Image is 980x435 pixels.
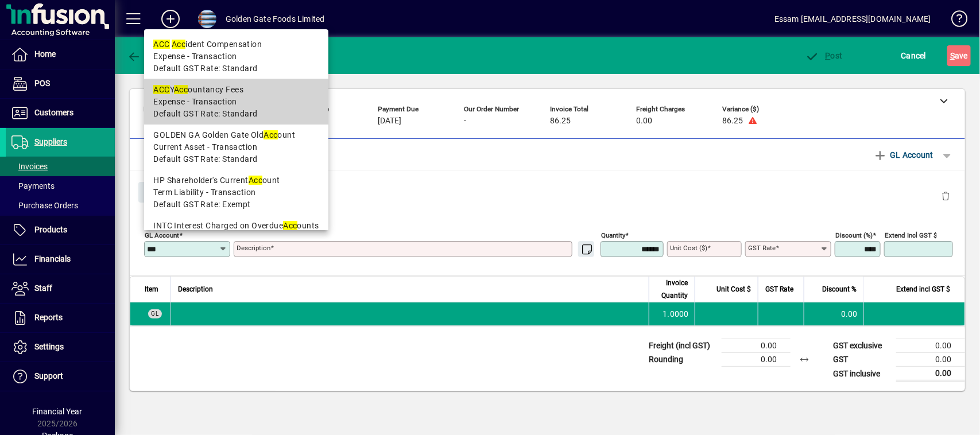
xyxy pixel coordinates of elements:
span: Default GST Rate: Exempt [153,199,251,211]
em: Acc [172,40,185,49]
span: S [950,51,955,60]
span: Products [34,225,67,234]
div: HP Shareholder's Current ount [153,174,319,187]
td: 0.00 [896,367,965,381]
button: Profile [189,9,226,29]
div: INTC Interest Charged on Overdue ounts [153,220,319,232]
span: Settings [34,342,64,351]
a: Settings [6,333,115,362]
a: Invoices [6,157,115,176]
span: Default GST Rate: Standard [153,63,257,75]
button: Delete [932,182,959,209]
span: Purchase Orders [11,201,78,210]
span: ost [805,51,843,60]
span: Current Asset - Transaction [153,141,257,153]
span: GST Rate [765,283,793,296]
td: Rounding [643,353,722,367]
app-page-header-button: Delete [932,191,959,201]
span: - [464,116,466,126]
a: Knowledge Base [943,2,966,40]
span: Term Liability - Transaction [153,187,255,199]
div: GOLDEN GA Golden Gate Old ount [153,129,319,141]
span: 0.00 [636,116,652,126]
em: Acc [249,176,262,185]
td: 0.00 [722,353,791,367]
span: Default GST Rate: Standard [153,108,257,120]
span: Extend incl GST $ [896,283,950,296]
button: Cancel [898,45,929,66]
span: P [826,51,831,60]
span: Financials [34,254,71,263]
td: 0.00 [722,339,791,353]
a: Support [6,362,115,391]
span: POS [34,79,50,88]
div: Y ountancy Fees [153,84,319,96]
td: Freight (incl GST) [643,339,722,353]
span: 86.25 [550,116,571,126]
span: Support [34,371,63,380]
a: Home [6,40,115,69]
span: Invoices [11,162,48,171]
div: Golden Gate Foods Limited [226,10,324,28]
app-page-header-button: Close [135,187,180,197]
span: Financial Year [33,407,83,416]
span: [DATE] [378,116,401,126]
span: GL [151,310,159,317]
span: Description [178,283,213,296]
button: Post [803,45,846,66]
span: Default GST Rate: Standard [153,153,257,165]
span: Item [145,283,158,296]
app-page-header-button: Back [115,45,178,66]
span: Unit Cost $ [716,283,751,296]
span: Customers [34,108,73,117]
td: 0.00 [896,339,965,353]
a: Payments [6,176,115,196]
span: Reports [34,313,63,322]
span: Discount % [822,283,857,296]
span: 86.25 [722,116,743,126]
td: 0.00 [804,302,863,325]
span: Expense - Transaction [153,51,237,63]
div: ident Compensation [153,38,319,51]
span: Staff [34,283,52,293]
span: Expense - Transaction [153,96,237,108]
mat-option: GOLDEN GA Golden Gate Old Account [144,125,328,170]
td: 0.00 [896,353,965,367]
mat-label: GL Account [145,231,179,239]
span: Payments [11,181,55,191]
button: Close [138,182,177,203]
div: Essam [EMAIL_ADDRESS][DOMAIN_NAME] [774,10,931,28]
span: 161 - Infusion Business Software Ltd [144,116,274,126]
mat-label: Description [237,244,270,252]
mat-label: Unit Cost ($) [670,244,707,252]
em: Acc [174,85,188,94]
mat-option: HP Shareholder's Current Account [144,170,328,215]
a: POS [6,69,115,98]
td: GST exclusive [827,339,896,353]
em: ACC [153,40,169,49]
mat-option: ACCY Accountancy Fees [144,79,328,125]
span: ave [950,46,968,65]
td: 1.0000 [649,302,695,325]
span: Invoice Quantity [656,277,688,302]
td: GST inclusive [827,367,896,381]
button: Save [947,45,971,66]
span: Close [143,183,173,202]
a: Products [6,216,115,244]
mat-label: Quantity [601,231,625,239]
em: ACC [153,85,169,94]
mat-option: INTC Interest Charged on Overdue Accounts [144,215,328,261]
mat-option: ACC Accident Compensation [144,34,328,79]
mat-label: Discount (%) [835,231,873,239]
span: Home [34,49,56,59]
div: Gl Account [130,170,965,212]
span: Back [127,51,165,60]
em: Acc [264,130,277,139]
button: Add [152,9,189,29]
span: Cancel [901,46,927,65]
span: Suppliers [34,137,67,146]
td: GST [827,353,896,367]
mat-label: GST rate [748,244,776,252]
a: Financials [6,245,115,274]
mat-label: Extend incl GST $ [885,231,937,239]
